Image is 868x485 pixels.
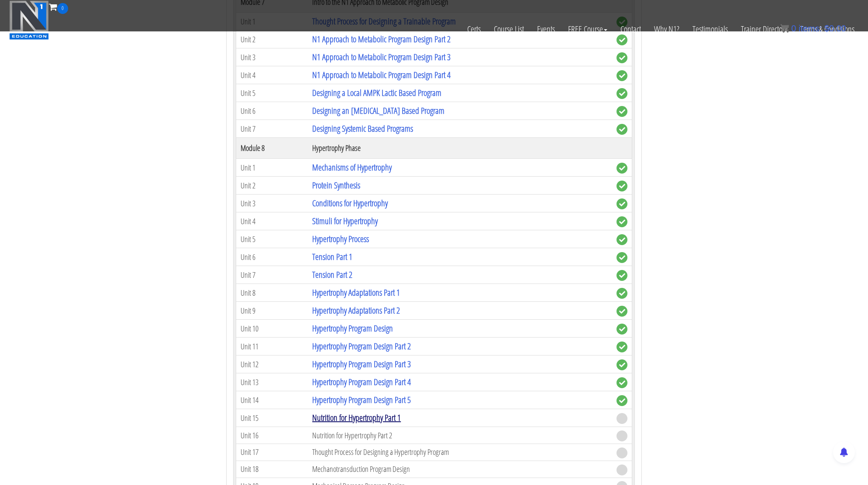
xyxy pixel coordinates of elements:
td: Unit 9 [236,302,308,320]
img: n1-education [9,0,49,40]
a: Terms & Conditions [794,14,861,44]
a: Tension Part 2 [312,269,352,280]
span: complete [617,198,627,209]
span: complete [617,52,627,63]
span: complete [617,395,627,406]
bdi: 0.00 [824,24,846,33]
td: Unit 14 [236,391,308,409]
td: Unit 11 [236,338,308,355]
span: complete [617,88,627,99]
td: Unit 16 [236,427,308,444]
a: Hypertrophy Program Design Part 5 [312,394,411,406]
th: Module 8 [236,138,308,159]
td: Unit 4 [236,66,308,84]
a: Trainer Directory [734,14,794,44]
a: Hypertrophy Program Design [312,322,393,334]
a: Hypertrophy Adaptations Part 2 [312,304,400,316]
span: $ [824,24,829,33]
td: Unit 6 [236,102,308,120]
a: Designing Systemic Based Programs [312,123,413,134]
a: Contact [614,14,648,44]
a: Protein Synthesis [312,179,360,191]
span: complete [617,181,627,191]
td: Unit 8 [236,284,308,302]
a: Conditions for Hypertrophy [312,197,388,209]
td: Mechanotransduction Program Design [308,461,612,478]
td: Unit 10 [236,320,308,338]
td: Unit 5 [236,230,308,248]
td: Unit 13 [236,373,308,391]
td: Unit 1 [236,159,308,177]
span: 0 [791,24,796,33]
a: Hypertrophy Adaptations Part 1 [312,287,400,298]
a: Certs [461,14,487,44]
a: Hypertrophy Program Design Part 4 [312,376,411,388]
td: Unit 12 [236,355,308,373]
td: Unit 3 [236,195,308,212]
a: Testimonials [686,14,734,44]
img: icon11.png [780,24,789,33]
span: complete [617,234,627,245]
td: Unit 5 [236,84,308,102]
a: 0 [49,1,68,13]
span: complete [617,216,627,227]
td: Unit 3 [236,48,308,66]
a: Mechanisms of Hypertrophy [312,161,392,173]
a: FREE Course [561,14,614,44]
span: complete [617,252,627,263]
span: complete [617,324,627,335]
span: complete [617,70,627,81]
span: complete [617,270,627,281]
td: Unit 4 [236,212,308,230]
a: Tension Part 1 [312,251,352,263]
a: Hypertrophy Process [312,233,369,245]
td: Nutrition for Hypertrophy Part 2 [308,427,612,444]
td: Unit 17 [236,444,308,461]
td: Unit 7 [236,266,308,284]
td: Unit 6 [236,248,308,266]
a: 0 items: $0.00 [780,24,846,33]
td: Thought Process for Designing a Hypertrophy Program [308,444,612,461]
a: Why N1? [648,14,686,44]
span: complete [617,377,627,388]
th: Hypertrophy Phase [308,138,612,159]
a: Stimuli for Hypertrophy [312,215,378,227]
td: Unit 15 [236,409,308,427]
a: Designing a Local AMPK Lactic Based Program [312,87,441,99]
span: items: [799,24,822,33]
a: Events [530,14,561,44]
span: 0 [57,3,68,14]
a: N1 Approach to Metabolic Program Design Part 4 [312,69,451,81]
span: complete [617,106,627,117]
span: complete [617,124,627,135]
a: N1 Approach to Metabolic Program Design Part 3 [312,51,451,63]
a: Hypertrophy Program Design Part 3 [312,358,411,370]
td: Unit 2 [236,177,308,195]
a: Nutrition for Hypertrophy Part 1 [312,412,401,424]
a: Course List [487,14,530,44]
span: complete [617,163,627,174]
span: complete [617,288,627,299]
td: Unit 7 [236,120,308,138]
a: Designing an [MEDICAL_DATA] Based Program [312,105,444,116]
span: complete [617,359,627,370]
td: Unit 18 [236,461,308,478]
a: Hypertrophy Program Design Part 2 [312,340,411,352]
span: complete [617,342,627,352]
span: complete [617,306,627,317]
